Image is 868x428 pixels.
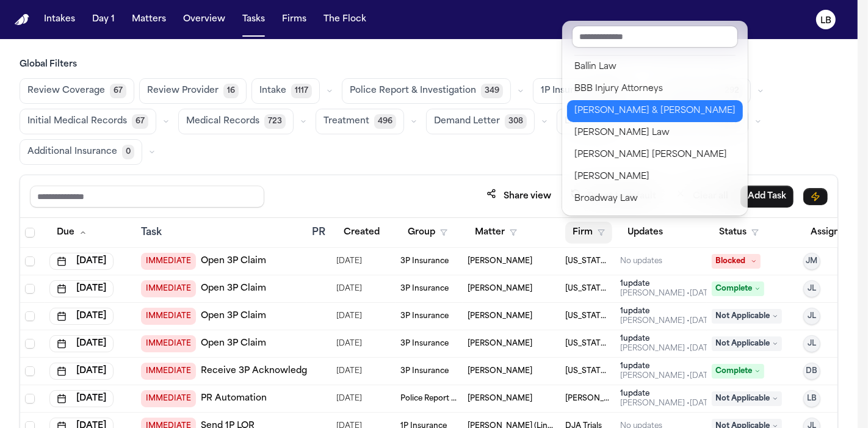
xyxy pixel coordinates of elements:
button: Firm [565,222,612,244]
div: [PERSON_NAME] [574,170,736,184]
div: [PERSON_NAME] [PERSON_NAME] [574,148,736,162]
div: Broadway Law [574,192,736,206]
div: BBB Injury Attorneys [574,82,736,96]
div: [PERSON_NAME] & [PERSON_NAME] [574,104,736,118]
div: Ballin Law [574,60,736,74]
div: [PERSON_NAME] Law [574,126,736,140]
div: Firm [562,21,748,216]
